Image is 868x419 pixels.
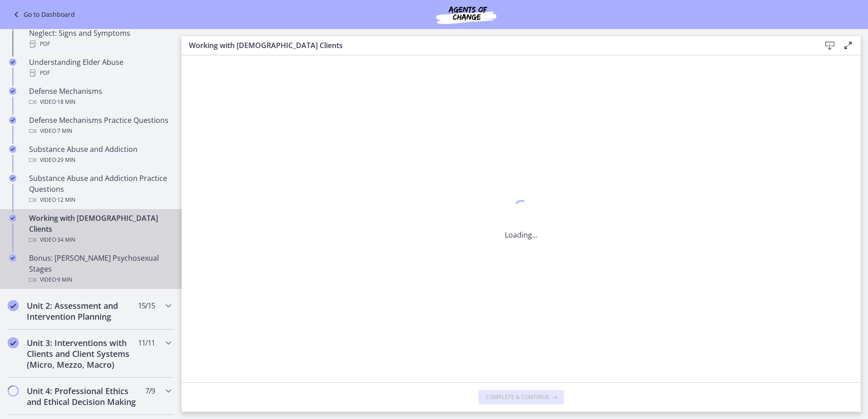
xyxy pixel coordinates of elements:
[56,274,72,285] span: · 9 min
[29,234,171,245] div: Video
[29,144,171,166] div: Substance Abuse and Addiction
[505,198,538,219] div: 1
[29,213,171,245] div: Working with [DEMOGRAPHIC_DATA] Clients
[29,126,171,136] div: Video
[138,300,155,311] span: 15 / 15
[56,234,75,245] span: · 34 min
[29,39,171,49] div: PDF
[29,115,171,136] div: Defense Mechanisms Practice Questions
[8,300,19,311] i: Completed
[8,337,19,348] i: Completed
[505,229,538,240] p: Loading...
[9,254,16,262] i: Completed
[9,146,16,153] i: Completed
[56,195,75,205] span: · 12 min
[29,97,171,107] div: Video
[138,337,155,348] span: 11 / 11
[9,88,16,95] i: Completed
[29,155,171,166] div: Video
[56,155,75,166] span: · 29 min
[9,175,16,182] i: Completed
[29,86,171,107] div: Defense Mechanisms
[11,9,75,20] a: Go to Dashboard
[29,173,171,205] div: Substance Abuse and Addiction Practice Questions
[56,126,72,136] span: · 7 min
[29,68,171,78] div: PDF
[486,394,549,401] span: Complete & continue
[145,385,155,396] span: 7 / 9
[9,58,16,66] i: Completed
[27,385,138,407] h2: Unit 4: Professional Ethics and Ethical Decision Making
[9,214,16,222] i: Completed
[478,390,564,404] button: Complete & continue
[29,253,171,285] div: Bonus: [PERSON_NAME] Psychosexual Stages
[27,337,138,370] h2: Unit 3: Interventions with Clients and Client Systems (Micro, Mezzo, Macro)
[412,4,521,25] img: Agents of Change Social Work Test Prep
[27,300,138,322] h2: Unit 2: Assessment and Intervention Planning
[29,57,171,78] div: Understanding Elder Abuse
[56,97,75,107] span: · 18 min
[29,17,171,49] div: Recognizing [MEDICAL_DATA] and Neglect: Signs and Symptoms
[189,40,806,51] h3: Working with [DEMOGRAPHIC_DATA] Clients
[29,195,171,205] div: Video
[29,274,171,285] div: Video
[9,117,16,124] i: Completed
